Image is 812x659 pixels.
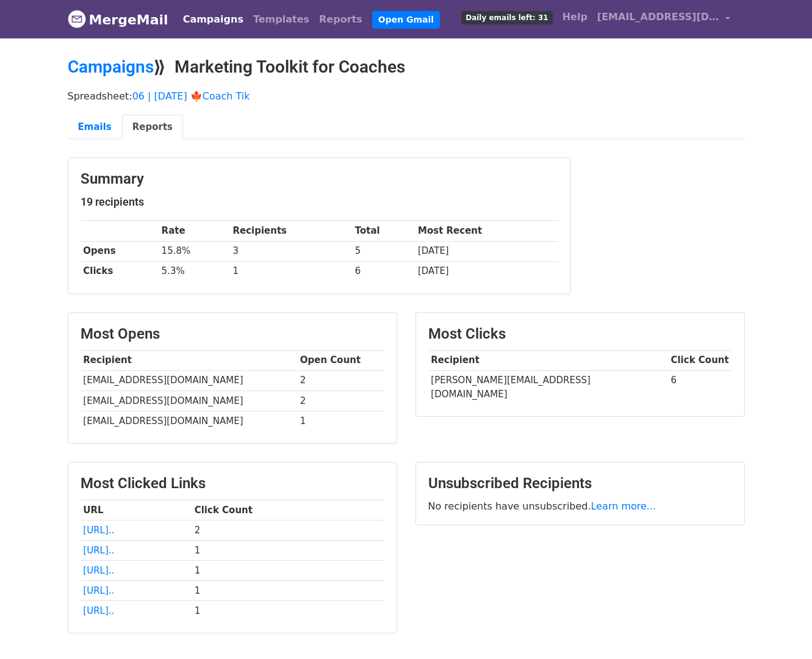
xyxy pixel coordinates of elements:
td: [PERSON_NAME][EMAIL_ADDRESS][DOMAIN_NAME] [428,370,668,404]
a: [URL].. [83,565,114,576]
td: 1 [192,601,384,621]
td: 2 [297,391,384,411]
th: URL [81,500,192,520]
p: No recipients have unsubscribed. [428,500,732,513]
a: [URL].. [83,585,114,596]
h3: Summary [81,170,558,188]
td: 1 [297,411,384,431]
a: [URL].. [83,605,114,616]
th: Open Count [297,350,384,370]
a: Learn more... [591,500,656,512]
a: MergeMail [68,7,168,32]
span: [EMAIL_ADDRESS][DOMAIN_NAME] [597,10,719,24]
td: 1 [230,261,352,281]
iframe: Chat Widget [751,600,812,659]
a: [EMAIL_ADDRESS][DOMAIN_NAME] [592,5,735,34]
p: Spreadsheet: [68,90,745,103]
a: [URL].. [83,525,114,536]
td: [EMAIL_ADDRESS][DOMAIN_NAME] [81,391,297,411]
h3: Most Opens [81,325,384,343]
td: [EMAIL_ADDRESS][DOMAIN_NAME] [81,370,297,391]
th: Recipient [81,350,297,370]
h3: Unsubscribed Recipients [428,475,732,492]
td: 6 [352,261,415,281]
img: MergeMail logo [68,10,86,28]
th: Rate [159,221,230,241]
td: 1 [192,581,384,601]
th: Recipients [230,221,352,241]
th: Clicks [81,261,159,281]
h3: Most Clicks [428,325,732,343]
td: [EMAIL_ADDRESS][DOMAIN_NAME] [81,411,297,431]
td: [DATE] [415,241,558,261]
a: Campaigns [68,57,154,77]
td: 5 [352,241,415,261]
td: 5.3% [159,261,230,281]
td: [DATE] [415,261,558,281]
a: 06 | [DATE] 🍁Coach Tik [132,90,250,102]
td: 3 [230,241,352,261]
a: Campaigns [178,7,248,32]
td: 6 [668,370,732,404]
a: Reports [122,115,183,140]
h3: Most Clicked Links [81,475,384,492]
td: 2 [192,520,384,540]
th: Opens [81,241,159,261]
h2: ⟫ Marketing Toolkit for Coaches [68,57,745,77]
th: Click Count [668,350,732,370]
a: Emails [68,115,122,140]
span: Daily emails left: 31 [461,11,552,24]
h5: 19 recipients [81,195,558,209]
th: Click Count [192,500,384,520]
th: Total [352,221,415,241]
td: 2 [297,370,384,391]
a: [URL].. [83,545,114,556]
td: 15.8% [159,241,230,261]
a: Daily emails left: 31 [456,5,557,29]
a: Templates [248,7,314,32]
td: 1 [192,540,384,560]
td: 1 [192,561,384,581]
a: Reports [314,7,367,32]
a: Help [558,5,592,29]
th: Most Recent [415,221,558,241]
th: Recipient [428,350,668,370]
a: Open Gmail [372,11,440,29]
